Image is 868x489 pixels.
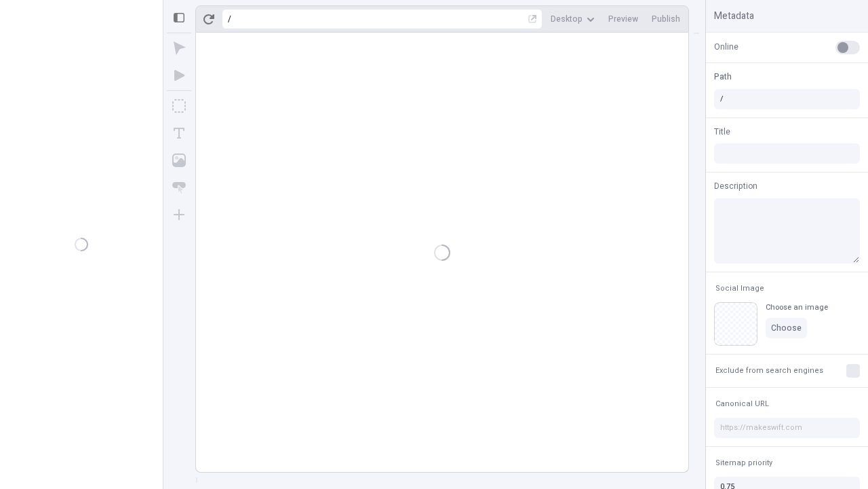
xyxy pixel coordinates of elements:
button: Social Image [713,280,767,297]
span: Preview [608,14,638,24]
span: Desktop [551,14,583,24]
span: Canonical URL [715,399,769,409]
span: Exclude from search engines [715,365,823,376]
button: Publish [646,9,686,29]
button: Text [167,121,191,145]
button: Canonical URL [713,396,772,412]
span: Publish [652,14,680,24]
button: Choose [766,318,807,338]
span: Choose [771,323,802,333]
button: Desktop [545,9,600,29]
span: Title [714,126,730,138]
div: / [228,14,231,24]
span: Social Image [715,283,764,293]
button: Preview [603,9,644,29]
button: Button [167,175,191,200]
span: Description [714,180,757,192]
input: https://makeswift.com [714,418,860,438]
button: Image [167,148,191,173]
span: Path [714,71,732,83]
span: Sitemap priority [715,458,772,468]
span: Online [714,41,738,53]
div: Choose an image [766,302,828,312]
button: Sitemap priority [713,455,775,471]
button: Box [167,94,191,118]
button: Exclude from search engines [713,363,826,379]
